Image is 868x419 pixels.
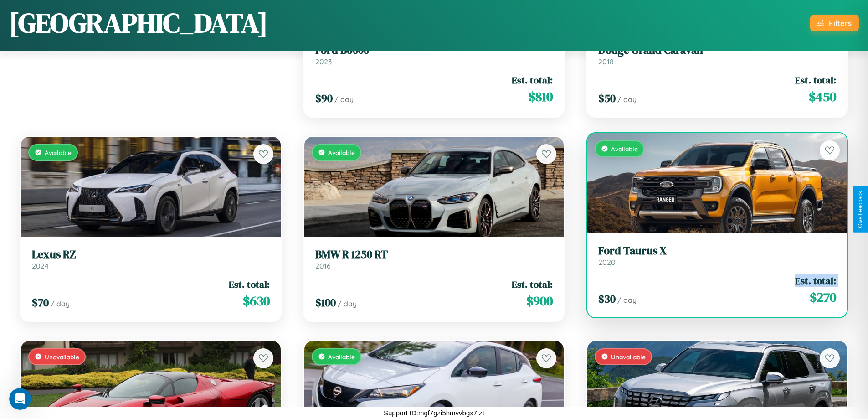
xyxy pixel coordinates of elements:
p: Support ID: mgf7gzi5hmvvbgx7tzt [384,407,484,419]
span: Available [611,145,638,153]
span: Est. total: [512,73,553,87]
span: Est. total: [512,278,553,291]
span: / day [51,299,70,308]
div: Filters [829,18,852,28]
span: 2024 [32,261,49,270]
span: Available [328,353,355,361]
a: Dodge Grand Caravan2018 [598,44,836,66]
h3: Lexus RZ [32,248,270,261]
span: / day [617,295,637,305]
span: $ 450 [809,88,836,106]
span: Unavailable [611,353,646,361]
h3: BMW R 1250 RT [315,248,553,261]
span: Est. total: [795,274,836,287]
span: $ 810 [529,88,553,106]
a: Ford Taurus X2020 [598,244,836,267]
span: Est. total: [795,73,836,87]
span: 2020 [598,258,616,267]
span: Est. total: [229,278,270,291]
a: BMW R 1250 RT2016 [315,248,553,270]
span: / day [338,299,357,308]
span: $ 270 [810,288,836,306]
span: $ 90 [315,91,333,106]
span: 2018 [598,57,614,66]
h1: [GEOGRAPHIC_DATA] [9,4,268,41]
span: $ 50 [598,91,616,106]
span: / day [334,95,354,104]
button: Filters [810,15,859,31]
span: $ 30 [598,291,616,306]
h3: Ford Taurus X [598,244,836,258]
span: 2016 [315,261,331,270]
span: $ 900 [526,292,553,310]
span: Available [45,149,72,156]
span: $ 630 [243,292,270,310]
h3: Ford B6000 [315,44,553,57]
span: $ 70 [32,295,49,310]
span: Unavailable [45,353,79,361]
a: Lexus RZ2024 [32,248,270,270]
span: $ 100 [315,295,336,310]
span: / day [617,95,637,104]
a: Ford B60002023 [315,44,553,66]
span: Available [328,149,355,156]
div: Give Feedback [857,191,863,228]
span: 2023 [315,57,332,66]
iframe: Intercom live chat [9,388,31,410]
h3: Dodge Grand Caravan [598,44,836,57]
